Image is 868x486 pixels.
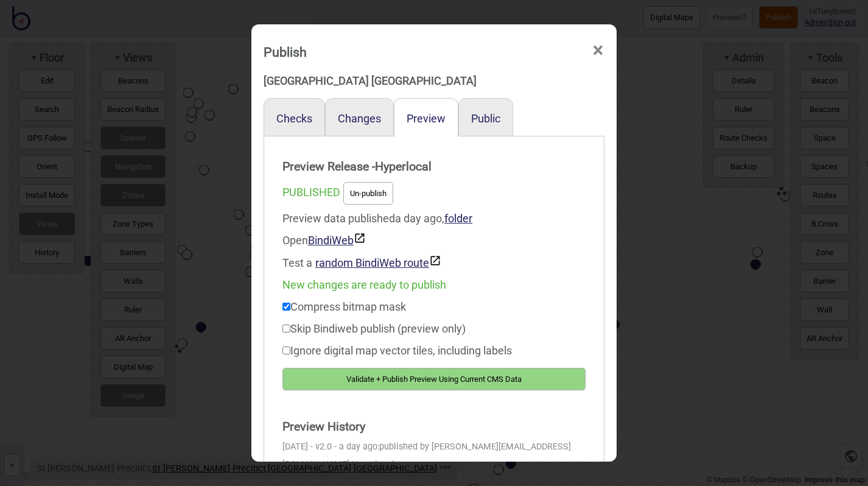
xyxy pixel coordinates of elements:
[282,368,586,390] button: Validate + Publish Preview Using Current CMS Data
[282,344,512,357] label: Ignore digital map vector tiles, including labels
[282,155,586,179] strong: Preview Release - Hyperlocal
[407,112,446,125] button: Preview
[282,300,406,313] label: Compress bitmap mask
[276,112,312,125] button: Checks
[349,459,394,470] span: - Hyperlocal
[264,39,307,65] div: Publish
[282,347,290,354] input: Ignore digital map vector tiles, including labels
[354,232,366,244] img: preview
[282,186,340,199] span: PUBLISHED
[308,234,366,247] a: BindiWeb
[592,30,604,71] span: ×
[343,182,393,205] button: Un-publish
[338,112,381,125] button: Changes
[282,208,586,274] div: Preview data published a day ago
[442,212,472,225] span: ,
[282,415,586,439] strong: Preview History
[282,322,466,335] label: Skip Bindiweb publish (preview only)
[282,438,586,474] div: [DATE] - v2.0 - a day ago:
[471,112,500,125] button: Public
[282,274,586,296] div: New changes are ready to publish
[429,255,441,267] img: preview
[282,303,290,311] input: Compress bitmap mask
[282,252,586,274] div: Test a
[444,212,472,225] a: folder
[315,255,441,269] button: random BindiWeb route
[264,70,604,92] div: [GEOGRAPHIC_DATA] [GEOGRAPHIC_DATA]
[282,442,571,470] span: published by [PERSON_NAME][EMAIL_ADDRESS][DOMAIN_NAME]
[282,325,290,333] input: Skip Bindiweb publish (preview only)
[282,230,586,252] div: Open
